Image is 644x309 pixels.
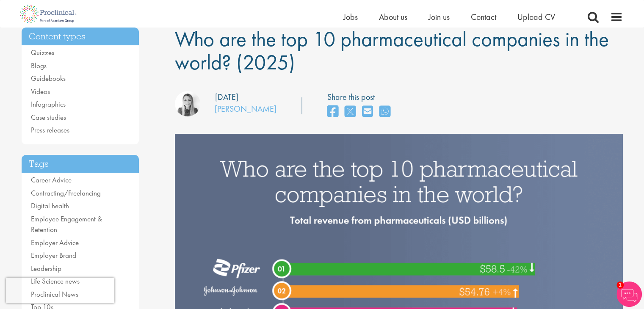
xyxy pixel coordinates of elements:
iframe: reCAPTCHA [6,278,114,303]
span: Who are the top 10 pharmaceutical companies in the world? (2025) [175,25,609,76]
a: Jobs [343,11,358,22]
a: Press releases [31,125,69,135]
a: Case studies [31,113,66,122]
a: Employer Advice [31,238,79,247]
img: Chatbot [616,281,642,307]
a: Infographics [31,99,66,109]
a: Contracting/Freelancing [31,188,101,198]
a: Leadership [31,264,61,273]
a: [PERSON_NAME] [215,103,276,114]
a: About us [379,11,407,22]
a: Employer Brand [31,251,76,260]
a: Contact [471,11,496,22]
div: [DATE] [215,91,238,103]
a: Career Advice [31,175,72,185]
label: Share this post [327,91,395,103]
a: Quizzes [31,48,54,57]
a: share on facebook [327,103,338,121]
a: Join us [428,11,450,22]
a: Digital health [31,201,69,210]
a: Life Science news [31,276,80,286]
a: Videos [31,87,50,96]
a: Employee Engagement & Retention [31,214,102,235]
a: Blogs [31,61,47,70]
a: Guidebooks [31,74,66,83]
a: share on email [362,103,373,121]
h3: Content types [22,28,139,46]
a: Upload CV [517,11,555,22]
span: 1 [616,281,624,289]
a: share on whats app [379,103,390,121]
a: share on twitter [345,103,356,121]
h3: Tags [22,155,139,173]
img: Hannah Burke [175,91,200,116]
